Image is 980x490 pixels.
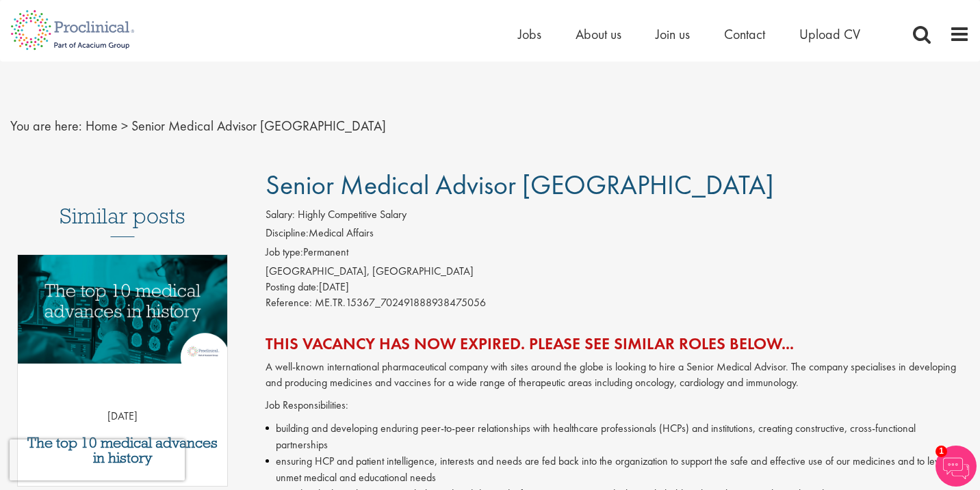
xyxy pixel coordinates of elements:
img: Top 10 medical advances in history [18,255,227,364]
label: Job type: [266,245,303,260]
a: The top 10 medical advances in history [25,435,220,465]
a: About us [576,25,621,43]
div: [GEOGRAPHIC_DATA], [GEOGRAPHIC_DATA] [266,264,970,280]
label: Discipline: [266,226,309,241]
span: 1 [936,446,947,457]
label: Salary: [266,207,295,223]
a: Link to a post [18,255,227,376]
a: Jobs [518,25,541,43]
a: breadcrumb link [86,117,118,135]
p: A well-known international pharmaceutical company with sites around the globe is looking to hire ... [266,359,970,391]
p: [DATE] [18,409,227,424]
span: > [121,117,128,135]
span: Posting date: [266,280,319,294]
span: Senior Medical Advisor [GEOGRAPHIC_DATA] [266,167,774,202]
h2: This vacancy has now expired. Please see similar roles below... [266,335,970,353]
span: ME.TR.15367_702491888938475056 [315,295,486,310]
span: You are here: [10,117,82,135]
li: Permanent [266,245,970,264]
span: Senior Medical Advisor [GEOGRAPHIC_DATA] [131,117,386,135]
img: Chatbot [936,446,977,487]
li: Medical Affairs [266,226,970,245]
li: building and developing enduring peer-to-peer relationships with healthcare professionals (HCPs) ... [266,420,970,453]
span: Highly Competitive Salary [298,207,407,221]
p: Job Responsibilities: [266,398,970,413]
label: Reference: [266,295,312,311]
a: Join us [656,25,690,43]
a: Upload CV [799,25,860,43]
iframe: reCAPTCHA [10,439,185,480]
a: Contact [724,25,765,43]
h3: Similar posts [60,204,185,237]
li: ensuring HCP and patient intelligence, interests and needs are fed back into the organization to ... [266,453,970,486]
div: [DATE] [266,280,970,295]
